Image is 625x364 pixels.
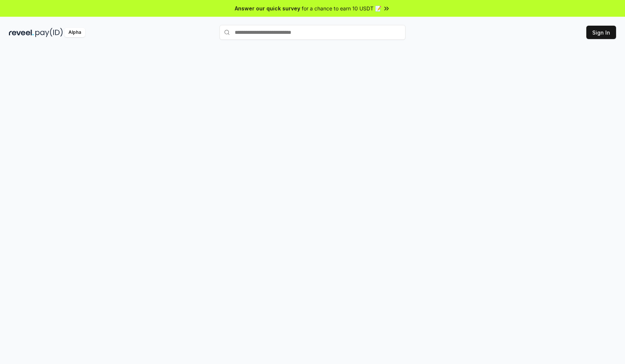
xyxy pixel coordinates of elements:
[302,4,381,12] span: for a chance to earn 10 USDT 📝
[9,28,34,37] img: reveel_dark
[64,28,85,37] div: Alpha
[586,26,616,39] button: Sign In
[35,28,63,37] img: pay_id
[235,4,300,12] span: Answer our quick survey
